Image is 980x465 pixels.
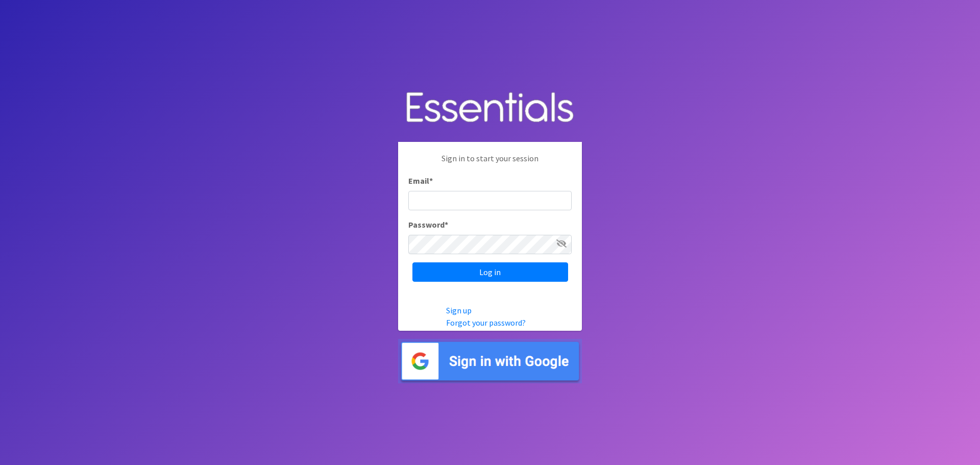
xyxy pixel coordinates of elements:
[412,262,568,282] input: Log in
[446,317,526,328] a: Forgot your password?
[445,219,448,230] abbr: required
[408,218,448,231] label: Password
[408,152,572,175] p: Sign in to start your session
[429,176,433,186] abbr: required
[408,175,433,187] label: Email
[446,305,472,315] a: Sign up
[398,82,582,134] img: Human Essentials
[398,339,582,383] img: Sign in with Google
